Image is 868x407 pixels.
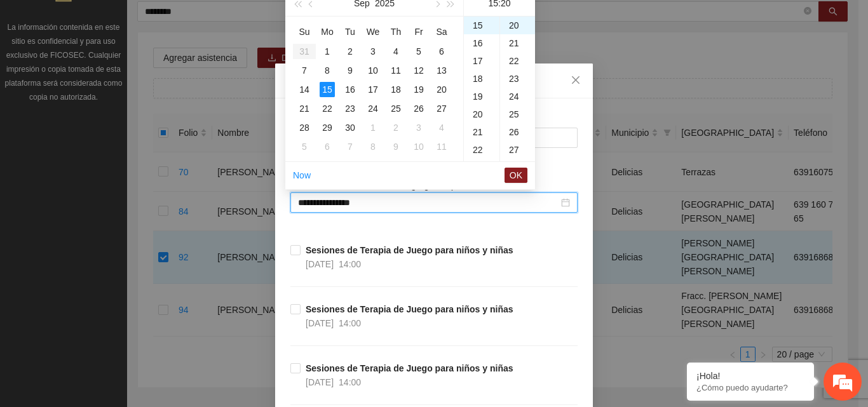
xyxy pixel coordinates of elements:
[316,80,339,99] td: 2025-09-15
[362,118,384,137] td: 2025-10-01
[297,139,312,154] div: 5
[500,159,535,177] div: 28
[411,139,426,154] div: 10
[464,17,499,34] div: 15
[293,137,316,156] td: 2025-10-05
[362,80,384,99] td: 2025-09-17
[500,105,535,123] div: 25
[500,70,535,88] div: 23
[464,52,499,70] div: 17
[434,82,449,97] div: 20
[342,44,358,59] div: 2
[365,139,381,154] div: 8
[430,118,453,137] td: 2025-10-04
[510,168,522,182] span: OK
[500,34,535,52] div: 21
[297,101,312,116] div: 21
[293,170,311,180] a: Now
[430,80,453,99] td: 2025-09-20
[434,139,449,154] div: 11
[365,63,381,78] div: 10
[430,22,453,42] th: Sa
[339,318,361,328] span: 14:00
[434,63,449,78] div: 13
[430,137,453,156] td: 2025-10-11
[342,63,358,78] div: 9
[362,137,384,156] td: 2025-10-08
[316,99,339,118] td: 2025-09-22
[362,99,384,118] td: 2025-09-24
[306,304,513,314] strong: Sesiones de Terapia de Juego para niños y niñas
[500,17,535,34] div: 20
[464,123,499,141] div: 21
[388,63,403,78] div: 11
[339,137,362,156] td: 2025-10-07
[339,259,361,269] span: 14:00
[407,99,430,118] td: 2025-09-26
[342,82,358,97] div: 16
[407,61,430,80] td: 2025-09-12
[362,22,384,42] th: We
[365,101,381,116] div: 24
[464,105,499,123] div: 20
[500,88,535,105] div: 24
[464,88,499,105] div: 19
[362,61,384,80] td: 2025-09-10
[339,377,361,387] span: 14:00
[430,99,453,118] td: 2025-09-27
[339,80,362,99] td: 2025-09-16
[365,120,381,135] div: 1
[434,44,449,59] div: 6
[430,61,453,80] td: 2025-09-13
[500,141,535,159] div: 27
[388,44,403,59] div: 4
[320,82,335,97] div: 15
[464,70,499,88] div: 18
[430,42,453,61] td: 2025-09-06
[320,139,335,154] div: 6
[6,272,242,316] textarea: Escriba su mensaje y pulse “Intro”
[434,120,449,135] div: 4
[293,118,316,137] td: 2025-09-28
[316,22,339,42] th: Mo
[339,99,362,118] td: 2025-09-23
[365,44,381,59] div: 3
[342,139,358,154] div: 7
[306,259,334,269] span: [DATE]
[388,82,403,97] div: 18
[306,363,513,373] strong: Sesiones de Terapia de Juego para niños y niñas
[362,42,384,61] td: 2025-09-03
[571,75,581,85] span: close
[384,137,407,156] td: 2025-10-09
[500,123,535,141] div: 26
[388,101,403,116] div: 25
[320,44,335,59] div: 1
[297,120,312,135] div: 28
[559,63,593,98] button: Close
[384,80,407,99] td: 2025-09-18
[66,65,214,81] div: Chatee con nosotros ahora
[411,44,426,59] div: 5
[384,22,407,42] th: Th
[411,82,426,97] div: 19
[342,120,358,135] div: 30
[411,63,426,78] div: 12
[306,318,334,328] span: [DATE]
[339,118,362,137] td: 2025-09-30
[411,101,426,116] div: 26
[407,22,430,42] th: Fr
[464,141,499,159] div: 22
[316,42,339,61] td: 2025-09-01
[384,42,407,61] td: 2025-09-04
[388,120,403,135] div: 2
[365,82,381,97] div: 17
[342,101,358,116] div: 23
[297,63,312,78] div: 7
[316,137,339,156] td: 2025-10-06
[464,159,499,177] div: 23
[500,52,535,70] div: 22
[293,99,316,118] td: 2025-09-21
[339,22,362,42] th: Tu
[320,101,335,116] div: 22
[464,34,499,52] div: 16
